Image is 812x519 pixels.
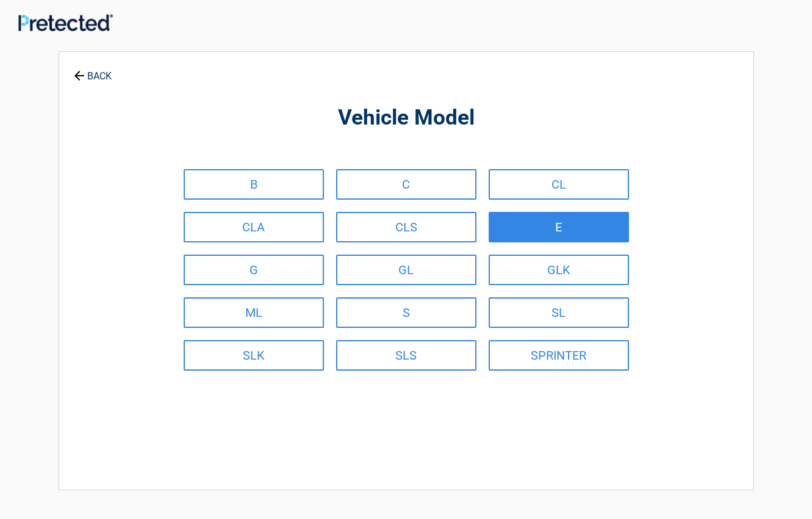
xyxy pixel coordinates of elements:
a: SLK [184,340,324,371]
a: G [184,255,324,285]
a: CL [489,169,629,200]
img: Main Logo [18,14,113,31]
a: C [336,169,476,200]
a: GL [336,255,476,285]
a: CLA [184,212,324,242]
a: ML [184,297,324,328]
a: SLS [336,340,476,371]
a: B [184,169,324,200]
a: BACK [71,60,114,81]
a: SL [489,297,629,328]
a: S [336,297,476,328]
a: E [489,212,629,242]
h2: Vehicle Model [126,104,686,132]
a: GLK [489,255,629,285]
a: SPRINTER [489,340,629,371]
a: CLS [336,212,476,242]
